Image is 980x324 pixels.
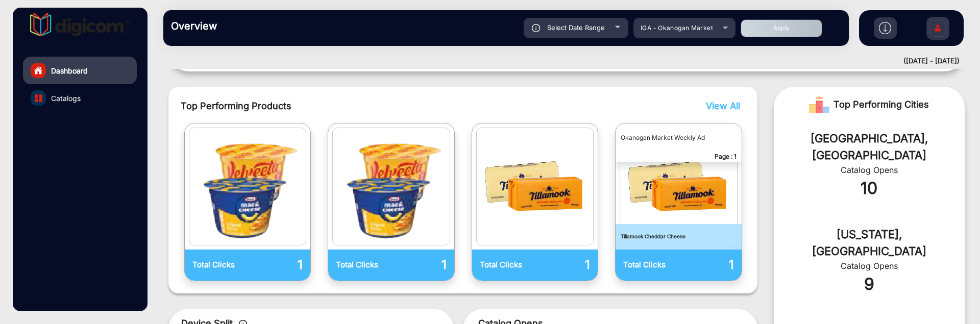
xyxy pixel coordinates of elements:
p: 1 [679,256,734,274]
button: View All [703,99,738,113]
span: Dashboard [51,65,88,76]
p: Page : 1 [616,152,742,162]
span: IGA - Okanogan Market [641,24,713,32]
div: ([DATE] - [DATE]) [153,56,960,66]
div: 10 [789,176,949,201]
img: icon [532,24,541,32]
p: 1 [248,256,303,274]
img: catalog [335,131,447,242]
img: catalog [35,94,42,102]
span: Top Performing Cities [834,94,929,115]
div: Catalog Opens [789,164,949,176]
p: Total Clicks [623,259,678,271]
img: catalog [623,131,734,242]
p: Tillamook Cheddar Cheese [616,224,742,250]
img: Sign%20Up.svg [927,12,948,47]
img: h2download.svg [879,22,891,34]
p: 1 [535,256,590,274]
img: Rank image [809,94,829,115]
div: 9 [789,272,949,296]
img: catalog [192,131,304,242]
p: Okanogan Market Weekly Ad [616,123,742,152]
img: catalog [479,131,591,242]
button: Apply [741,19,822,37]
div: [GEOGRAPHIC_DATA], [GEOGRAPHIC_DATA] [789,130,949,164]
img: vmg-logo [30,13,130,36]
div: Catalog Opens [789,260,949,272]
span: Top Performing Products [181,99,611,113]
p: 1 [391,256,446,274]
div: [US_STATE], [GEOGRAPHIC_DATA] [789,226,949,260]
img: home [34,66,43,75]
p: Total Clicks [480,259,535,271]
span: Catalogs [51,93,81,104]
p: Total Clicks [336,259,391,271]
p: Total Clicks [192,259,248,271]
h3: Overview [171,20,314,32]
a: Catalogs [23,84,137,112]
span: View All [706,101,740,111]
span: Select Date Range [547,23,605,32]
a: Dashboard [23,57,137,84]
